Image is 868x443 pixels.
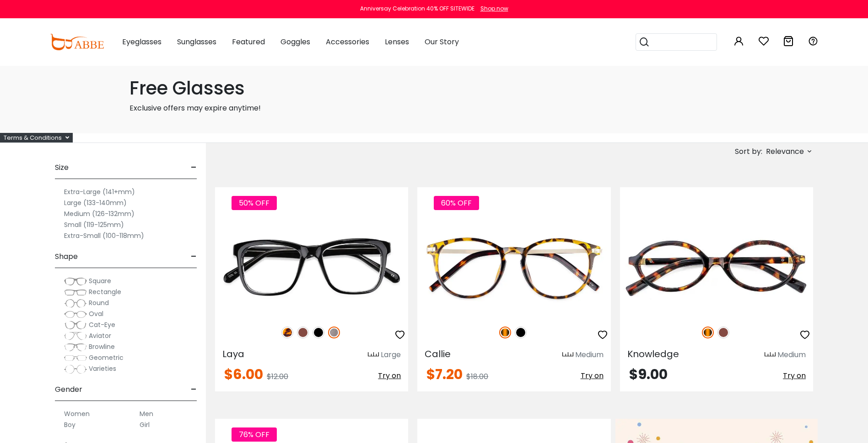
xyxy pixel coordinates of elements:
[360,5,474,13] div: Anniversay Celebration 40% OFF SITEWIDE
[89,298,109,307] span: Round
[581,370,604,381] span: Try on
[64,277,87,286] img: Square.png
[434,196,479,210] span: 60% OFF
[425,37,459,47] span: Our Story
[64,343,87,352] img: Browline.png
[581,368,604,384] button: Try on
[50,34,104,50] img: abbeglasses.com
[64,321,87,330] img: Cat-Eye.png
[326,37,369,47] span: Accessories
[140,408,153,419] label: Men
[55,246,78,268] span: Shape
[224,364,263,384] span: $6.00
[313,327,324,338] img: Black
[620,220,813,316] img: Tortoise Knowledge - Acetate ,Universal Bridge Fit
[466,371,488,382] span: $18.00
[140,419,150,430] label: Girl
[191,379,197,401] span: -
[267,371,288,382] span: $12.00
[417,220,610,316] img: Tortoise Callie - Combination ,Universal Bridge Fit
[515,327,527,338] img: Black
[177,37,216,47] span: Sunglasses
[783,370,806,381] span: Try on
[89,342,115,351] span: Browline
[89,276,111,285] span: Square
[64,310,87,319] img: Oval.png
[735,146,762,157] span: Sort by:
[425,348,451,360] span: Callie
[499,327,511,338] img: Tortoise
[232,196,277,210] span: 50% OFF
[64,219,124,230] label: Small (119-125mm)
[783,368,806,384] button: Try on
[426,364,463,384] span: $7.20
[64,197,127,208] label: Large (133-140mm)
[232,427,277,442] span: 76% OFF
[766,143,804,160] span: Relevance
[64,408,90,419] label: Women
[281,327,293,338] img: Leopard
[368,352,379,359] img: size ruler
[55,379,82,401] span: Gender
[64,208,135,219] label: Medium (126-132mm)
[232,37,265,47] span: Featured
[480,5,508,13] div: Shop now
[627,348,679,360] span: Knowledge
[476,5,508,12] a: Shop now
[55,157,69,179] span: Size
[64,230,144,241] label: Extra-Small (100-118mm)
[222,348,244,360] span: Laya
[777,349,806,360] div: Medium
[381,349,401,360] div: Large
[191,246,197,268] span: -
[89,309,103,318] span: Oval
[89,364,116,373] span: Varieties
[89,353,124,362] span: Geometric
[122,37,162,47] span: Eyeglasses
[89,287,121,296] span: Rectangle
[64,299,87,308] img: Round.png
[297,327,309,338] img: Brown
[64,186,135,197] label: Extra-Large (141+mm)
[215,220,408,316] img: Gun Laya - Plastic ,Universal Bridge Fit
[280,37,310,47] span: Goggles
[64,332,87,341] img: Aviator.png
[385,37,409,47] span: Lenses
[328,327,340,338] img: Gun
[64,419,75,430] label: Boy
[717,327,729,338] img: Brown
[562,352,573,359] img: size ruler
[629,364,668,384] span: $9.00
[378,370,401,381] span: Try on
[765,352,776,359] img: size ruler
[64,364,87,374] img: Varieties.png
[129,77,739,99] h1: Free Glasses
[702,327,714,338] img: Tortoise
[378,368,401,384] button: Try on
[129,103,739,114] p: Exclusive offers may expire anytime!
[89,331,111,340] span: Aviator
[89,320,115,329] span: Cat-Eye
[191,157,197,179] span: -
[575,349,604,360] div: Medium
[64,288,87,297] img: Rectangle.png
[64,353,87,363] img: Geometric.png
